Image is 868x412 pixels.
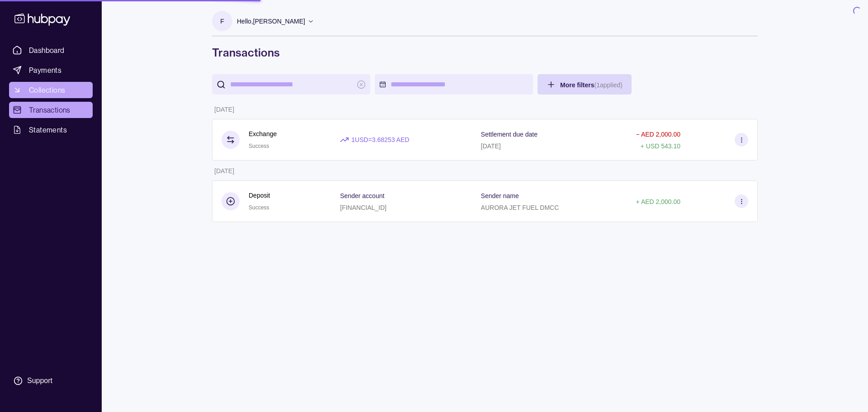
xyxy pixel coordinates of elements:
[481,192,519,199] p: Sender name
[538,74,632,95] button: More filters(1applied)
[340,204,387,211] p: [FINANCIAL_ID]
[594,81,622,89] p: ( 1 applied)
[249,129,277,139] p: Exchange
[29,104,71,115] span: Transactions
[351,135,409,145] p: 1 USD = 3.68253 AED
[230,74,352,95] input: search
[9,42,93,58] a: Dashboard
[636,131,680,138] p: − AED 2,000.00
[9,371,93,390] a: Support
[214,167,234,175] p: [DATE]
[481,142,501,150] p: [DATE]
[641,142,680,150] p: + USD 543.10
[237,16,305,26] p: Hello, [PERSON_NAME]
[481,204,559,211] p: AURORA JET FUEL DMCC
[27,376,52,386] div: Support
[29,65,61,76] span: Payments
[214,106,234,113] p: [DATE]
[249,190,270,200] p: Deposit
[29,45,65,56] span: Dashboard
[212,45,758,60] h1: Transactions
[9,102,93,118] a: Transactions
[220,16,224,26] p: F
[9,62,93,78] a: Payments
[29,124,67,135] span: Statements
[481,131,538,138] p: Settlement due date
[249,204,269,211] span: Success
[560,81,623,89] span: More filters
[636,198,680,205] p: + AED 2,000.00
[340,192,384,199] p: Sender account
[249,143,269,149] span: Success
[9,122,93,138] a: Statements
[9,82,93,98] a: Collections
[29,85,65,95] span: Collections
